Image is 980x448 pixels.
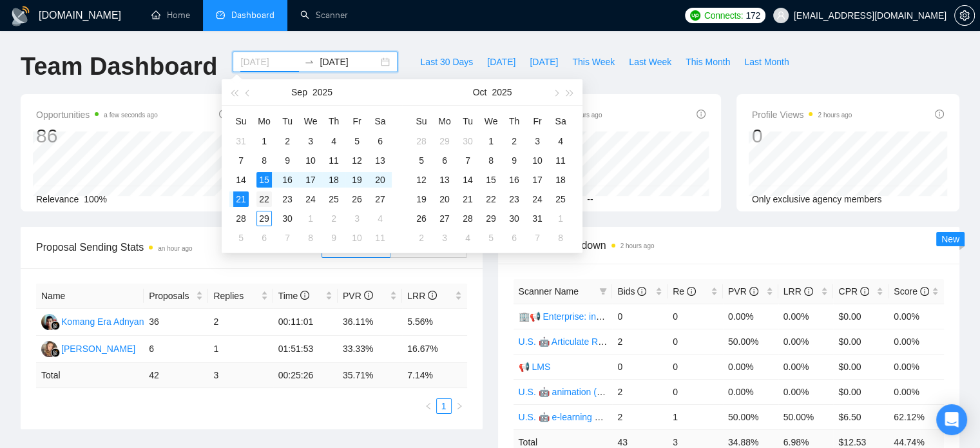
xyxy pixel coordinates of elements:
td: $0.00 [833,304,889,329]
td: 2025-09-29 [253,209,276,228]
td: 2025-09-09 [276,151,299,170]
div: 14 [233,172,249,188]
td: 2025-09-30 [276,209,299,228]
time: 2 hours ago [818,112,852,119]
div: 5 [483,230,499,246]
div: 22 [256,191,272,207]
span: Bids [617,286,646,297]
span: [DATE] [487,55,515,69]
td: 2025-09-30 [456,131,479,151]
td: 2025-09-25 [322,190,345,209]
span: info-circle [687,287,696,296]
td: 2025-09-19 [345,170,369,190]
div: 17 [530,172,545,188]
th: Sa [369,111,392,131]
div: 29 [256,211,272,226]
span: info-circle [920,287,929,296]
div: 18 [326,172,341,188]
div: 4 [372,211,388,226]
th: Fr [526,111,549,131]
div: 26 [414,211,429,226]
span: Scanner Name [519,286,579,297]
td: 2025-10-16 [503,170,526,190]
span: dashboard [216,10,225,19]
div: 9 [280,153,295,168]
td: 2025-10-22 [479,190,503,209]
th: Su [410,111,433,131]
div: 14 [460,172,476,188]
img: KE [41,314,57,330]
div: 3 [349,211,365,226]
span: [DATE] [530,55,558,69]
div: [PERSON_NAME] [61,342,135,356]
a: KEKomang Era Adnyana [41,316,149,326]
td: 2 [612,329,668,354]
div: 2 [326,211,341,226]
td: 2025-10-06 [253,228,276,248]
td: 2025-10-27 [433,209,456,228]
div: 21 [233,191,249,207]
th: Th [322,111,345,131]
div: 1 [303,211,318,226]
td: 2025-10-29 [479,209,503,228]
td: 2025-09-17 [299,170,322,190]
td: 1 [208,336,273,363]
a: U.S. 🤖 e-learning development [519,412,646,422]
td: 36 [144,309,208,336]
td: 2025-10-13 [433,170,456,190]
span: Time [278,291,309,301]
div: 3 [437,230,452,246]
td: 2025-09-24 [299,190,322,209]
div: 8 [483,153,499,168]
div: 6 [506,230,522,246]
span: Only exclusive agency members [752,194,882,204]
td: 2025-11-02 [410,228,433,248]
div: 11 [372,230,388,246]
div: 5 [414,153,429,168]
td: 2025-10-17 [526,170,549,190]
td: 2025-10-10 [345,228,369,248]
span: filter [599,287,607,295]
th: Sa [549,111,572,131]
span: info-circle [804,287,813,296]
td: 2025-09-28 [410,131,433,151]
span: Connects: [704,8,743,23]
td: 2025-10-08 [479,151,503,170]
th: Name [36,284,144,309]
td: 2025-09-06 [369,131,392,151]
td: 0 [668,304,723,329]
div: 17 [303,172,318,188]
div: 6 [437,153,452,168]
td: 2025-10-05 [229,228,253,248]
div: 4 [460,230,476,246]
span: 100% [84,194,107,204]
td: 0.00% [889,329,944,354]
td: 2025-11-04 [456,228,479,248]
div: Komang Era Adnyana [61,315,149,329]
td: 0.00% [778,304,834,329]
div: 26 [349,191,365,207]
div: 5 [349,133,365,149]
a: U.S. 🤖 animation (broad) [519,387,623,397]
span: Proposals [149,289,193,303]
div: 8 [303,230,318,246]
div: 6 [256,230,272,246]
input: Start date [240,55,299,69]
td: 2025-09-01 [253,131,276,151]
button: [DATE] [480,52,523,72]
span: Last 30 Days [420,55,473,69]
div: 2 [280,133,295,149]
time: a few seconds ago [104,112,157,119]
div: 16 [506,172,522,188]
span: This Month [686,55,730,69]
span: Replies [213,289,258,303]
time: an hour ago [158,245,192,252]
td: 2025-10-31 [526,209,549,228]
td: 2025-10-30 [503,209,526,228]
span: swap-right [304,57,314,67]
span: filter [597,282,610,301]
li: 1 [436,398,452,414]
div: 24 [530,191,545,207]
div: 31 [233,133,249,149]
td: 2025-11-01 [549,209,572,228]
